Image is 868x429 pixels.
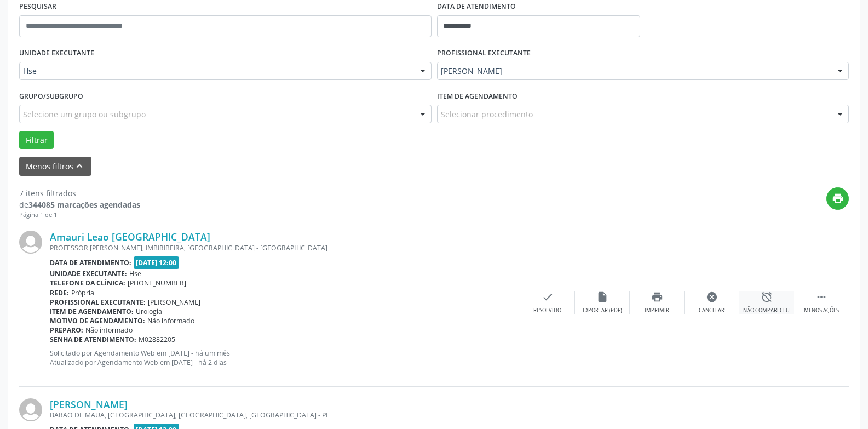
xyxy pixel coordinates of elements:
[50,398,128,410] a: [PERSON_NAME]
[139,335,175,344] span: M02882205
[19,210,140,220] div: Página 1 de 1
[50,410,685,420] div: BARAO DE MAUA, [GEOGRAPHIC_DATA], [GEOGRAPHIC_DATA], [GEOGRAPHIC_DATA] - PE
[19,187,140,199] div: 7 itens filtrados
[50,335,136,344] b: Senha de atendimento:
[50,269,127,278] b: Unidade executante:
[136,307,162,316] span: Urologia
[651,291,663,303] i: print
[50,231,210,243] a: Amauri Leao [GEOGRAPHIC_DATA]
[826,187,849,210] button: print
[50,325,83,335] b: Preparo:
[71,288,94,298] span: Própria
[19,199,140,210] div: de
[23,66,409,77] span: Hse
[533,307,561,314] div: Resolvido
[50,258,131,267] b: Data de atendimento:
[596,291,608,303] i: insert_drive_file
[437,88,518,105] label: Item de agendamento
[441,66,827,77] span: [PERSON_NAME]
[23,108,146,120] span: Selecione um grupo ou subgrupo
[73,160,85,172] i: keyboard_arrow_up
[542,291,554,303] i: check
[19,88,83,105] label: Grupo/Subgrupo
[50,316,145,325] b: Motivo de agendamento:
[148,298,200,307] span: [PERSON_NAME]
[50,278,125,288] b: Telefone da clínica:
[699,307,725,314] div: Cancelar
[19,131,54,150] button: Filtrar
[583,307,622,314] div: Exportar (PDF)
[134,256,180,269] span: [DATE] 12:00
[85,325,133,335] span: Não informado
[706,291,718,303] i: cancel
[19,45,94,62] label: UNIDADE EXECUTANTE
[743,307,790,314] div: Não compareceu
[645,307,669,314] div: Imprimir
[50,288,69,298] b: Rede:
[28,199,140,210] strong: 344085 marcações agendadas
[19,231,42,254] img: img
[50,298,146,307] b: Profissional executante:
[50,307,134,316] b: Item de agendamento:
[804,307,839,314] div: Menos ações
[50,348,520,367] p: Solicitado por Agendamento Web em [DATE] - há um mês Atualizado por Agendamento Web em [DATE] - h...
[129,269,141,278] span: Hse
[19,398,42,421] img: img
[832,192,844,204] i: print
[147,316,194,325] span: Não informado
[128,278,186,288] span: [PHONE_NUMBER]
[19,157,91,176] button: Menos filtroskeyboard_arrow_up
[50,243,520,253] div: PROFESSOR [PERSON_NAME], IMBIRIBEIRA, [GEOGRAPHIC_DATA] - [GEOGRAPHIC_DATA]
[437,45,531,62] label: PROFISSIONAL EXECUTANTE
[441,108,533,120] span: Selecionar procedimento
[815,291,827,303] i: 
[761,291,773,303] i: alarm_off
